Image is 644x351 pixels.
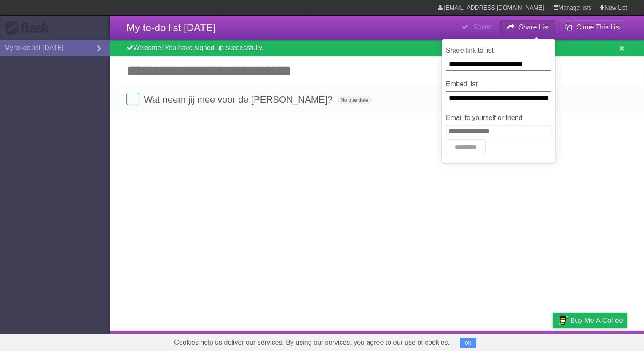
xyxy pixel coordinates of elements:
[570,313,623,328] span: Buy me a coffee
[446,113,551,123] label: Email to yourself or friend
[337,96,371,104] span: No due date
[446,45,551,56] label: Share link to list
[558,20,627,35] button: Clone This List
[574,333,627,349] a: Suggest a feature
[144,94,335,105] span: Wat neem jij mee voor de [PERSON_NAME]?
[440,333,458,349] a: About
[4,21,55,36] div: Flask
[557,313,568,327] img: Buy me a coffee
[446,79,551,89] label: Embed list
[460,338,476,348] button: OK
[126,93,139,105] label: Done
[553,313,627,328] a: Buy me a coffee
[473,23,492,30] b: Saved
[513,333,531,349] a: Terms
[166,334,458,351] span: Cookies help us deliver our services. By using our services, you agree to our use of cookies.
[519,24,549,31] b: Share List
[126,22,216,33] span: My to-do list [DATE]
[576,24,621,31] b: Clone This List
[542,333,563,349] a: Privacy
[500,20,556,35] button: Share List
[110,40,644,56] div: Welcome! You have signed up successfully.
[468,333,502,349] a: Developers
